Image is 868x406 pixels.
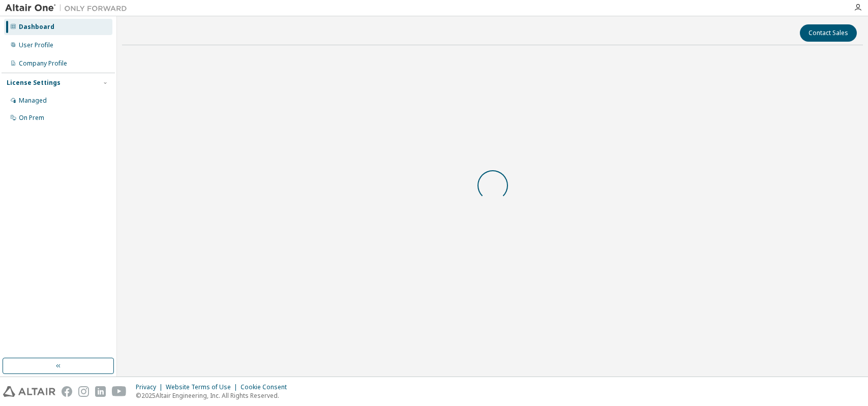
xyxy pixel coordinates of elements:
[5,3,132,13] img: Altair One
[95,386,106,397] img: linkedin.svg
[19,41,53,49] div: User Profile
[112,386,127,397] img: youtube.svg
[62,386,72,397] img: facebook.svg
[3,386,55,397] img: altair_logo.svg
[19,23,54,31] div: Dashboard
[241,383,293,391] div: Cookie Consent
[19,59,67,68] div: Company Profile
[136,391,293,400] p: © 2025 Altair Engineering, Inc. All Rights Reserved.
[19,97,47,105] div: Managed
[78,386,89,397] img: instagram.svg
[800,24,857,42] button: Contact Sales
[19,114,44,122] div: On Prem
[166,383,241,391] div: Website Terms of Use
[136,383,166,391] div: Privacy
[7,79,61,87] div: License Settings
